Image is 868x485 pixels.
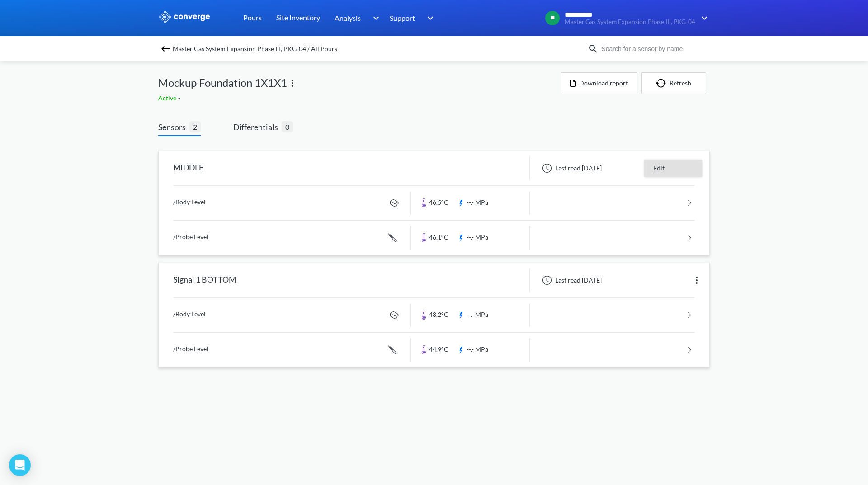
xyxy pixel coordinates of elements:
[588,43,599,54] img: icon-search.svg
[189,121,201,132] span: 2
[282,121,293,132] span: 0
[158,121,189,133] span: Sensors
[641,72,706,94] button: Refresh
[160,43,171,54] img: backspace.svg
[599,44,708,54] input: Search for a sensor by name
[287,78,298,89] img: more.svg
[561,72,637,94] button: Download report
[656,79,670,88] img: icon-refresh.svg
[233,121,282,133] span: Differentials
[570,80,576,87] img: icon-file.svg
[537,163,604,174] div: Last read [DATE]
[158,11,211,23] img: logo_ewhite.svg
[695,13,710,24] img: downArrow.svg
[565,19,695,25] span: Master Gas System Expansion Phase III, PKG-04
[691,275,702,286] img: more.svg
[390,12,415,24] span: Support
[367,13,382,24] img: downArrow.svg
[173,156,203,180] div: MIDDLE
[335,12,361,24] span: Analysis
[173,268,236,292] div: Signal 1 BOTTOM
[421,13,436,24] img: downArrow.svg
[173,42,337,55] span: Master Gas System Expansion Phase III, PKG-04 / All Pours
[158,94,178,102] span: Active
[9,454,31,476] div: Open Intercom Messenger
[178,94,182,102] span: -
[158,74,287,91] span: Mockup Foundation 1X1X1
[644,160,702,177] div: Edit
[537,275,604,286] div: Last read [DATE]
